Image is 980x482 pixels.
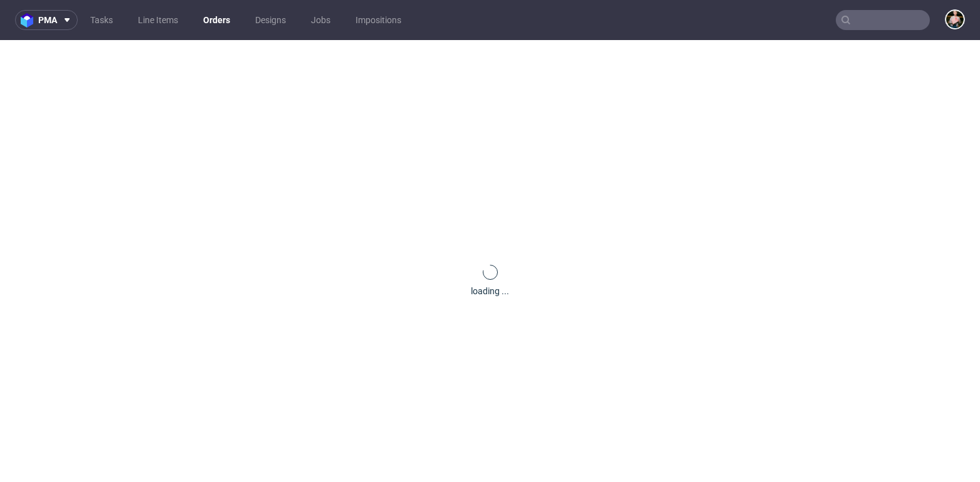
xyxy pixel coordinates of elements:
[196,10,238,30] a: Orders
[946,11,964,28] img: Marta Tomaszewska
[83,10,120,30] a: Tasks
[38,16,57,24] span: pma
[303,10,338,30] a: Jobs
[130,10,186,30] a: Line Items
[248,10,293,30] a: Designs
[15,10,78,30] button: pma
[348,10,409,30] a: Impositions
[21,13,38,28] img: logo
[471,285,509,297] div: loading ...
